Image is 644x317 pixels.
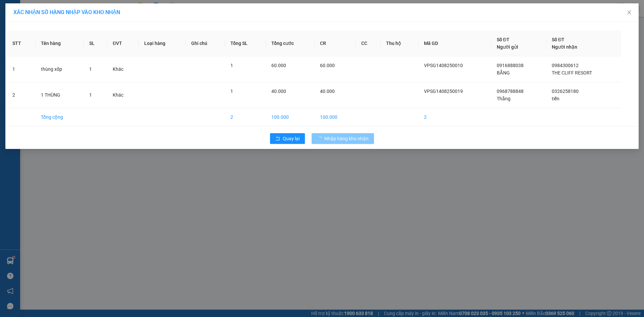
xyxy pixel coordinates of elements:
[36,56,84,82] td: thùng xốp
[230,63,233,68] span: 1
[6,6,16,13] span: Gửi:
[424,89,463,94] span: VPSG1408250019
[320,63,335,68] span: 60.000
[497,70,510,75] span: BẰNG
[627,10,632,15] span: close
[36,82,84,108] td: 1 THÙNG
[139,31,185,56] th: Loại hàng
[270,133,305,144] button: rollbackQuay lại
[552,89,579,94] span: 0326258180
[84,31,107,56] th: SL
[315,31,356,56] th: CR
[381,31,419,56] th: Thu hộ
[424,63,463,68] span: VPSG1408250010
[64,6,80,13] span: Nhận:
[497,37,509,42] span: Số ĐT
[320,89,335,94] span: 40.000
[552,63,579,68] span: 0984300612
[275,136,280,142] span: rollback
[6,22,59,30] div: MAXZI
[497,44,518,50] span: Người gửi
[552,44,577,50] span: Người nhận
[7,82,36,108] td: 2
[552,37,565,42] span: Số ĐT
[230,89,233,94] span: 1
[107,31,139,56] th: ĐVT
[315,108,356,126] td: 100.000
[64,35,73,42] span: TC:
[419,108,491,126] td: 2
[13,9,120,15] span: XÁC NHẬN SỐ HÀNG NHẬP VÀO KHO NHẬN
[271,63,286,68] span: 60.000
[64,14,141,22] div: YẾN
[7,56,36,82] td: 1
[64,22,141,31] div: 0938154111
[36,31,84,56] th: Tên hàng
[283,135,300,142] span: Quay lại
[6,30,59,39] div: 0901188704
[497,89,524,94] span: 0968788848
[620,3,639,22] button: Close
[107,56,139,82] td: Khác
[356,31,380,56] th: CC
[312,133,374,144] button: Nhập hàng kho nhận
[89,92,92,98] span: 1
[7,31,36,56] th: STT
[497,63,524,68] span: 0916888038
[266,31,315,56] th: Tổng cước
[225,31,266,56] th: Tổng SL
[317,136,324,141] span: loading
[36,108,84,126] td: Tổng cộng
[419,31,491,56] th: Mã GD
[225,108,266,126] td: 2
[266,108,315,126] td: 100.000
[271,89,286,94] span: 40.000
[6,6,59,22] div: VP [PERSON_NAME]
[324,135,369,142] span: Nhập hàng kho nhận
[64,31,141,55] span: 246 [PERSON_NAME]
[107,82,139,108] td: Khác
[497,96,511,101] span: Thắng
[552,70,592,75] span: THE CLIFF RESORT
[64,6,141,14] div: VP Mũi Né
[186,31,225,56] th: Ghi chú
[552,96,559,101] span: tiến
[89,66,92,72] span: 1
